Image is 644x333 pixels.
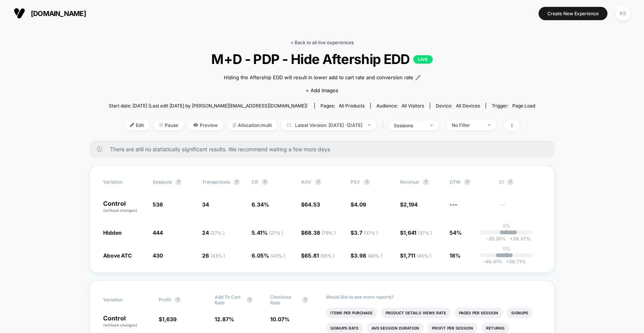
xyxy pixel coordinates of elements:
[202,252,225,259] span: 26
[262,179,268,185] button: ?
[506,251,507,257] p: |
[503,223,510,229] p: 0%
[394,123,424,128] div: sessions
[11,7,88,19] button: [DOMAIN_NAME]
[270,294,298,306] span: Checkout Rate
[103,252,132,259] span: Above ATC
[301,229,336,236] span: $
[326,307,377,318] li: Items Per Purchase
[403,201,418,208] span: 2,194
[202,229,225,236] span: 24
[103,229,122,236] span: Hidden
[486,236,506,242] span: -25.20 %
[539,7,607,20] button: Create New Experience
[376,103,424,109] div: Audience:
[320,103,365,109] div: Pages:
[210,230,225,236] span: ( 27 % )
[103,294,145,306] span: Variation
[502,259,526,264] span: 20.71 %
[31,10,86,18] span: [DOMAIN_NAME]
[159,123,163,127] img: end
[417,253,431,259] span: ( 46 % )
[499,179,541,185] span: CI
[301,201,320,208] span: $
[322,230,336,236] span: ( 79 % )
[364,179,370,185] button: ?
[153,179,172,185] span: Sessions
[450,179,491,185] span: OTW
[153,201,163,208] span: 536
[430,103,486,109] span: Device:
[351,179,360,185] span: PSV
[109,103,308,109] span: Start date: [DATE] (Last edit [DATE] by [PERSON_NAME][EMAIL_ADDRESS][DOMAIN_NAME])
[281,120,376,130] span: Latest Version: [DATE] - [DATE]
[301,252,335,259] span: $
[103,208,137,213] span: (without changes)
[381,307,451,318] li: Product Details Views Rate
[153,252,163,259] span: 430
[130,123,134,127] img: edit
[492,103,535,109] div: Trigger:
[351,201,366,208] span: $
[402,103,424,109] span: All Visitors
[215,316,234,322] span: 12.87 %
[364,230,378,236] span: ( 37 % )
[450,201,457,208] span: ---
[234,179,240,185] button: ?
[430,125,433,126] img: end
[510,236,513,242] span: +
[354,252,382,259] span: 3.98
[162,316,177,322] span: 1,639
[103,315,151,328] p: Control
[224,74,413,82] span: Hiding the Aftership EDD will result in lower add to cart rate and conversion rate
[290,40,354,45] a: < Back to all live experiences
[103,200,145,213] p: Control
[423,179,429,185] button: ?
[351,229,378,236] span: $
[507,307,533,318] li: Signups
[351,252,382,259] span: $
[354,229,378,236] span: 3.7
[454,307,503,318] li: Pages Per Session
[380,120,388,131] span: |
[270,316,290,322] span: 10.07 %
[271,253,285,259] span: ( 43 % )
[252,229,283,236] span: 5.41 %
[456,103,480,109] span: all devices
[153,229,163,236] span: 444
[304,201,320,208] span: 64.53
[159,297,171,303] span: Profit
[400,179,419,185] span: Revenue
[202,201,209,208] span: 34
[175,179,182,185] button: ?
[252,201,269,208] span: 6.34 %
[483,259,502,264] span: -40.41 %
[210,253,225,259] span: ( 43 % )
[252,252,285,259] span: 6.05 %
[124,120,150,130] span: Edit
[202,179,230,185] span: Transactions
[304,252,335,259] span: 65.81
[159,316,177,322] span: $
[413,55,432,64] p: LIVE
[507,179,513,185] button: ?
[368,253,382,259] span: ( 46 % )
[488,124,491,126] img: end
[339,103,365,109] span: all products
[315,179,321,185] button: ?
[368,124,371,126] img: end
[354,201,366,208] span: 4.09
[403,229,432,236] span: 1,641
[418,230,432,236] span: ( 37 % )
[400,201,418,208] span: $
[452,122,482,128] div: No Filter
[252,179,258,185] span: CR
[499,202,541,213] span: ---
[287,123,291,127] img: calendar
[103,323,137,327] span: (without changes)
[130,51,514,67] span: M+D - PDP - Hide Aftership EDD
[613,6,633,21] button: KS
[506,259,509,264] span: +
[175,297,181,303] button: ?
[464,179,470,185] button: ?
